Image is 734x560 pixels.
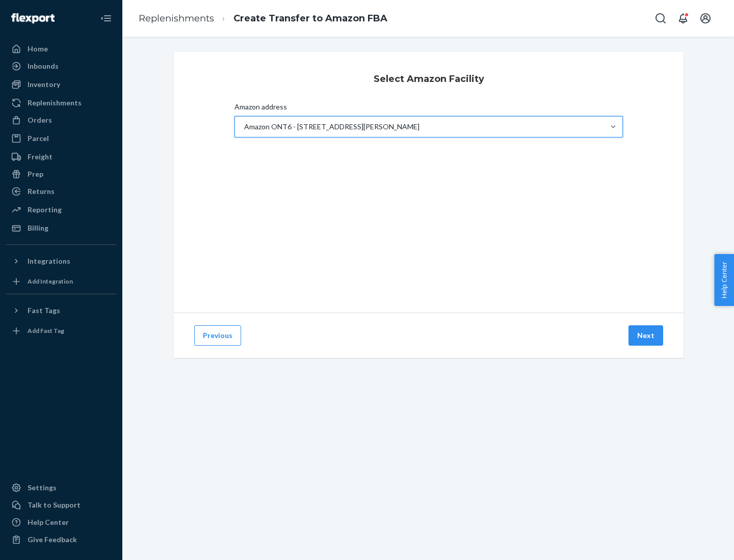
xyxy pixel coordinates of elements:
[130,4,396,34] ol: breadcrumbs
[11,13,55,23] img: Flexport logo
[28,223,48,233] div: Billing
[28,186,55,197] div: Returns
[28,152,53,162] div: Freight
[628,325,663,346] button: Next
[28,305,60,316] div: Fast Tags
[234,102,287,116] span: Amazon address
[6,130,116,147] a: Parcel
[28,115,52,125] div: Orders
[6,273,116,290] a: Add Integration
[6,323,116,339] a: Add Fast Tag
[650,8,671,29] button: Open Search Box
[714,254,734,306] button: Help Center
[28,61,59,71] div: Inbounds
[139,13,214,24] a: Replenishments
[6,220,116,236] a: Billing
[28,133,49,144] div: Parcel
[28,98,82,108] div: Replenishments
[28,169,43,179] div: Prep
[6,149,116,165] a: Freight
[28,483,57,493] div: Settings
[6,531,116,548] button: Give Feedback
[244,122,420,132] div: Amazon ONT6 - [STREET_ADDRESS][PERSON_NAME]
[28,256,70,266] div: Integrations
[6,58,116,74] a: Inbounds
[6,112,116,128] a: Orders
[6,202,116,218] a: Reporting
[28,205,62,215] div: Reporting
[6,514,116,530] a: Help Center
[28,517,69,527] div: Help Center
[6,41,116,57] a: Home
[28,79,60,90] div: Inventory
[374,72,484,86] h3: Select Amazon Facility
[28,535,77,545] div: Give Feedback
[6,497,116,513] a: Talk to Support
[6,480,116,496] a: Settings
[6,302,116,319] button: Fast Tags
[673,8,693,29] button: Open notifications
[695,8,716,29] button: Open account menu
[233,13,387,24] a: Create Transfer to Amazon FBA
[28,44,48,54] div: Home
[194,325,241,346] button: Previous
[6,95,116,111] a: Replenishments
[6,76,116,93] a: Inventory
[28,277,73,286] div: Add Integration
[6,253,116,269] button: Integrations
[6,183,116,200] a: Returns
[28,500,81,510] div: Talk to Support
[28,326,64,335] div: Add Fast Tag
[96,8,116,29] button: Close Navigation
[6,166,116,182] a: Prep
